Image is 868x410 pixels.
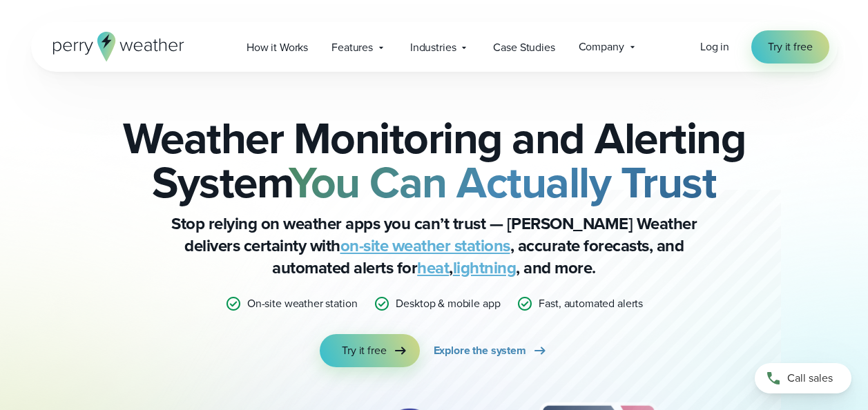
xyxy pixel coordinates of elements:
[340,233,510,258] a: on-site weather stations
[289,150,716,215] strong: You Can Actually Trust
[434,342,526,359] span: Explore the system
[539,295,643,312] p: Fast, automated alerts
[320,334,419,367] a: Try it free
[751,30,829,64] a: Try it free
[417,255,449,280] a: heat
[396,295,500,312] p: Desktop & mobile app
[493,39,554,56] span: Case Studies
[342,342,386,359] span: Try it free
[410,39,456,56] span: Industries
[453,255,517,280] a: lightning
[481,33,566,61] a: Case Studies
[434,334,548,367] a: Explore the system
[755,363,851,393] a: Call sales
[700,39,729,55] a: Log in
[579,39,624,55] span: Company
[158,213,711,279] p: Stop relying on weather apps you can’t trust — [PERSON_NAME] Weather delivers certainty with , ac...
[700,39,729,55] span: Log in
[235,33,320,61] a: How it Works
[247,39,308,56] span: How it Works
[247,295,358,312] p: On-site weather station
[787,370,833,387] span: Call sales
[100,116,769,204] h2: Weather Monitoring and Alerting System
[768,39,812,55] span: Try it free
[331,39,373,56] span: Features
